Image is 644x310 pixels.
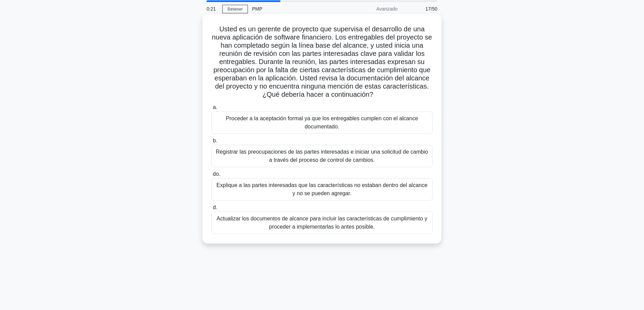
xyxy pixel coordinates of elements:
[213,138,217,143] font: b.
[376,6,397,12] font: Avanzado
[216,182,428,196] font: Explique a las partes interesadas que las características no estaban dentro del alcance y no se p...
[227,7,243,12] font: Detener
[207,6,216,12] font: 0:21
[212,25,432,98] font: Usted es un gerente de proyecto que supervisa el desarrollo de una nueva aplicación de software f...
[213,171,220,177] font: do.
[216,149,428,163] font: Registrar las preocupaciones de las partes interesadas e iniciar una solicitud de cambio a través...
[213,204,217,210] font: d.
[222,5,248,13] a: Detener
[216,216,427,230] font: Actualizar los documentos de alcance para incluir las características de cumplimiento y proceder ...
[425,6,437,12] font: 17/50
[226,115,418,129] font: Proceder a la aceptación formal ya que los entregables cumplen con el alcance documentado.
[252,6,262,12] font: PMP
[213,104,217,110] font: a.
